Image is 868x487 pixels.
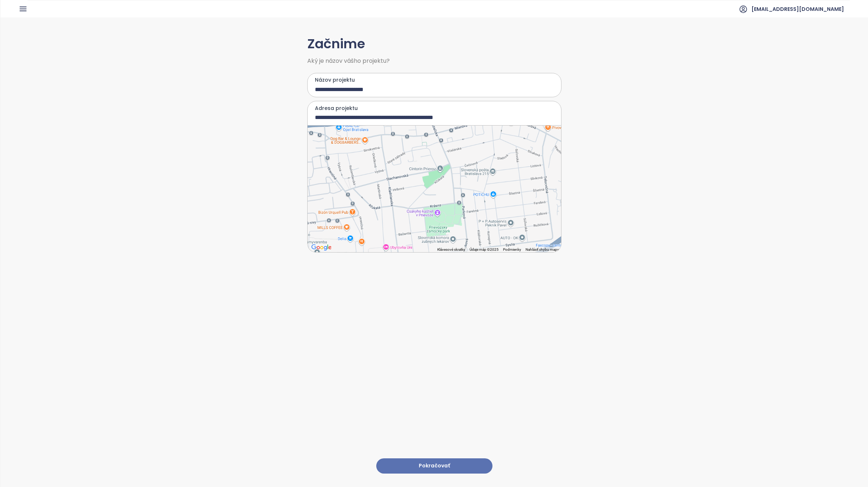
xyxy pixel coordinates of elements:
[309,243,333,252] a: Otvoriť túto oblasť v Mapách Google (otvorí nové okno)
[309,243,333,252] img: Google
[376,458,492,474] button: Pokračovať
[470,247,499,251] span: Údaje máp ©2025
[526,247,559,251] a: Nahlásiť chybu mapy
[315,104,554,112] label: Adresa projektu
[315,76,554,84] label: Názov projektu
[307,34,561,54] h1: Začnime
[437,247,465,252] button: Klávesové skratky
[307,58,561,64] span: Aký je názov vášho projektu?
[751,0,844,18] span: [EMAIL_ADDRESS][DOMAIN_NAME]
[503,247,521,251] a: Podmienky (otvorí sa na novej karte)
